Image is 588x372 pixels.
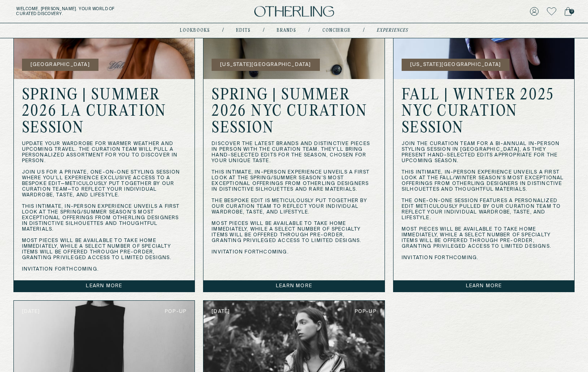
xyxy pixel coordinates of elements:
a: Learn more [14,280,195,292]
h5: Welcome, [PERSON_NAME] . Your world of curated discovery. [16,7,183,16]
a: concierge [322,29,351,33]
span: [DATE] [22,309,40,315]
a: experiences [377,29,408,33]
p: Update your wardrobe for warmer weather and upcoming travel. The Curation team will pull a person... [22,141,187,272]
img: logo [254,6,334,17]
div: / [308,27,310,34]
a: Brands [277,29,296,33]
div: / [222,27,224,34]
h2: SPRING | SUMMER 2026 NYC CURATION SESSION [212,87,376,137]
div: / [263,27,264,34]
h2: FALL | WINTER 2025 NYC CURATION SESSION [402,87,566,137]
a: lookbooks [180,29,210,33]
a: Learn more [203,280,385,292]
span: 0 [569,9,574,14]
a: 0 [564,6,572,17]
a: Learn more [393,280,575,292]
a: Edits [236,29,251,33]
button: [GEOGRAPHIC_DATA] [22,59,98,71]
span: [DATE] [212,309,230,315]
span: pop-up [355,309,376,315]
p: Join the Curation team for a bi-annual in-person styling session in [GEOGRAPHIC_DATA], as they pr... [402,141,566,261]
div: / [363,27,365,34]
button: [US_STATE][GEOGRAPHIC_DATA] [212,59,319,71]
p: Discover the latest brands and distinctive pieces in person with the Curation team. They’ll bring... [212,141,376,255]
h2: SPRING | SUMMER 2026 LA CURATION SESSION [22,87,187,137]
span: pop-up [165,309,186,315]
button: [US_STATE][GEOGRAPHIC_DATA] [402,59,509,71]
